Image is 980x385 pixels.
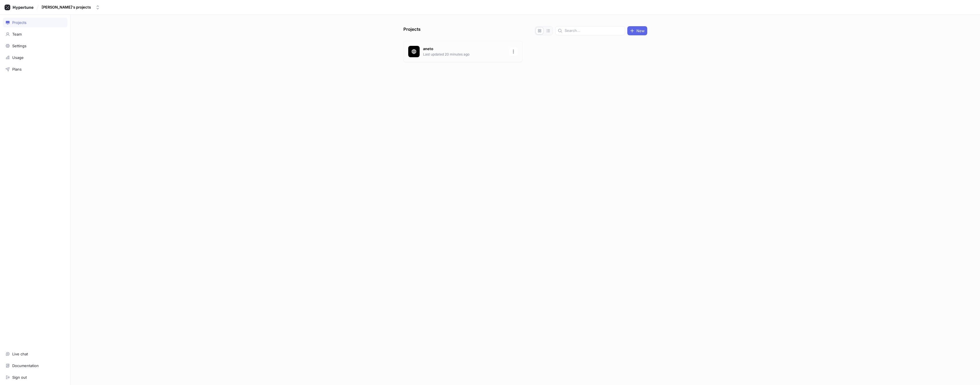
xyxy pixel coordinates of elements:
div: Projects [12,20,26,25]
div: Documentation [12,363,39,368]
a: Settings [3,41,68,51]
span: New [636,29,645,32]
a: Projects [3,18,68,27]
input: Search... [565,28,622,34]
a: Plans [3,64,68,74]
p: Projects [403,26,420,35]
a: Usage [3,53,68,62]
div: Sign out [12,375,27,380]
p: aneto [423,46,506,52]
a: Team [3,29,68,39]
p: Last updated 20 minutes ago [423,52,506,57]
div: Team [12,32,22,36]
div: Usage [12,55,24,60]
a: Documentation [3,361,68,370]
button: [PERSON_NAME]'s projects [39,3,102,12]
div: Settings [12,44,26,48]
button: New [627,26,647,35]
div: [PERSON_NAME]'s projects [42,5,91,10]
div: Plans [12,67,22,71]
div: Live chat [12,352,28,356]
